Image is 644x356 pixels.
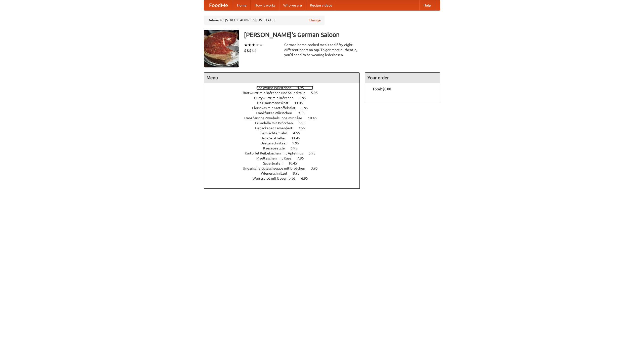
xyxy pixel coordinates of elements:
[288,161,302,165] span: 10.45
[301,176,313,180] span: 6.95
[253,176,300,180] span: Wurstsalad mit Bauernbrot
[255,42,259,48] li: ★
[311,166,323,170] span: 3.95
[244,48,247,53] li: $
[204,0,233,10] a: FoodMe
[251,0,279,10] a: How it works
[293,171,305,175] span: 8.95
[254,96,315,100] a: Currywurst mit Brötchen 5.95
[256,111,314,115] a: Frankfurter Würstchen 9.95
[309,151,320,155] span: 5.95
[260,136,291,140] span: Haus Salatteller
[256,156,313,160] a: Maultaschen mit Käse 7.95
[291,146,302,150] span: 6.95
[245,151,308,155] span: Kartoffel Reibekuchen mit Apfelmus
[260,131,292,135] span: Gemischter Salat
[244,30,440,40] h3: [PERSON_NAME]'s German Saloon
[260,136,309,140] a: Haus Salatteller 11.45
[244,116,307,120] span: Französische Zwiebelsuppe mit Käse
[252,48,254,53] li: $
[260,131,309,135] a: Gemischter Salat 4.55
[263,161,306,165] a: Sauerbraten 10.45
[249,48,252,53] li: $
[299,96,311,100] span: 5.95
[253,176,317,180] a: Wurstsalad mit Bauernbrot 6.95
[245,151,325,155] a: Kartoffel Reibekuchen mit Apfelmus 5.95
[292,141,304,145] span: 9.95
[261,141,308,145] a: Jaegerschnitzel 9.95
[279,0,306,10] a: Who we are
[233,0,251,10] a: Home
[299,121,310,125] span: 6.95
[259,42,263,48] li: ★
[254,96,299,100] span: Currywurst mit Brötchen
[309,18,321,23] a: Change
[256,156,296,160] span: Maultaschen mit Käse
[263,161,288,165] span: Sauerbraten
[291,136,305,140] span: 11.45
[298,126,310,130] span: 7.55
[257,101,312,105] a: Das Hausmannskost 11.45
[261,171,309,175] a: Wienerschnitzel 8.95
[256,111,297,115] span: Frankfurter Würstchen
[247,48,249,53] li: $
[255,126,314,130] a: Gebackener Camenbert 7.55
[306,0,336,10] a: Recipe videos
[311,91,323,95] span: 5.95
[294,101,308,105] span: 11.45
[261,141,292,145] span: Jaegerschnitzel
[244,42,248,48] li: ★
[244,116,326,120] a: Französische Zwiebelsuppe mit Käse 10.45
[261,171,292,175] span: Wienerschnitzel
[204,73,359,83] h4: Menu
[284,42,360,57] div: German home-cooked meals and fifty-eight different beers on tap. To get more authentic, you'd nee...
[204,30,239,67] img: angular.jpg
[243,166,310,170] span: Ungarische Gulaschsuppe mit Brötchen
[365,73,440,83] h4: Your order
[243,91,327,95] a: Bratwurst mit Brötchen und Sauerkraut 5.95
[204,16,325,25] div: Deliver to: [STREET_ADDRESS][US_STATE]
[297,156,309,160] span: 7.95
[252,42,255,48] li: ★
[255,121,298,125] span: Frikadelle mit Brötchen
[298,111,310,115] span: 9.95
[252,106,317,110] a: Fleishkas mit Kartoffelsalat 6.95
[297,86,309,90] span: 4.95
[256,86,313,90] a: Bockwurst Würstchen 4.95
[293,131,305,135] span: 4.55
[301,106,313,110] span: 6.95
[243,91,310,95] span: Bratwurst mit Brötchen und Sauerkraut
[252,106,301,110] span: Fleishkas mit Kartoffelsalat
[308,116,322,120] span: 10.45
[256,86,296,90] span: Bockwurst Würstchen
[255,121,315,125] a: Frikadelle mit Brötchen 6.95
[419,0,435,10] a: Help
[255,126,298,130] span: Gebackener Camenbert
[373,87,391,91] b: Total: $0.00
[263,146,290,150] span: Kaesepaetzle
[257,101,294,105] span: Das Hausmannskost
[263,146,307,150] a: Kaesepaetzle 6.95
[254,48,257,53] li: $
[243,166,327,170] a: Ungarische Gulaschsuppe mit Brötchen 3.95
[248,42,252,48] li: ★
